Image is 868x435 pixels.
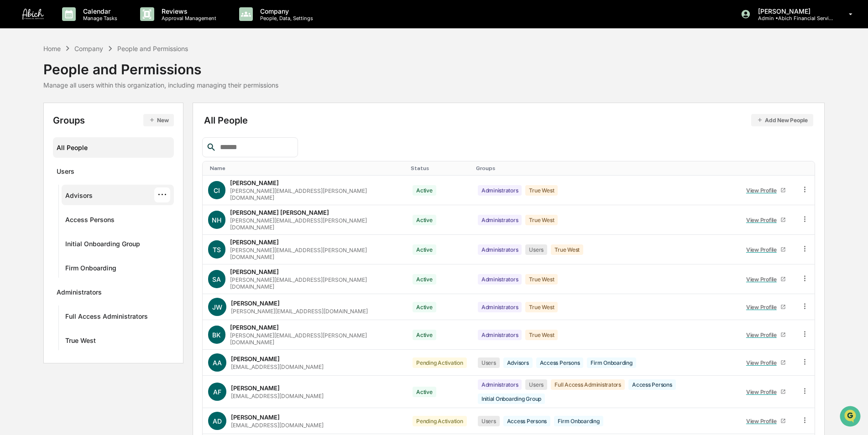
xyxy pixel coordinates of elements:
div: Administrators [478,185,522,196]
a: Powered byPylon [64,154,110,161]
p: [PERSON_NAME] [751,7,836,15]
div: Administrators [478,215,522,225]
span: CI [214,186,220,194]
div: Access Persons [65,216,115,227]
div: Administrators [478,330,522,340]
div: Access Persons [536,357,584,368]
span: TS [213,246,221,254]
div: [PERSON_NAME] [230,268,279,275]
div: Active [413,387,436,397]
div: People and Permissions [117,45,188,52]
div: Administrators [478,379,522,390]
div: Firm Onboarding [65,264,116,275]
a: 🗄️Attestations [63,111,117,128]
div: View Profile [746,388,780,395]
p: Manage Tasks [76,15,122,21]
p: Reviews [154,7,221,15]
div: Administrators [478,302,522,312]
div: [EMAIL_ADDRESS][DOMAIN_NAME] [231,422,324,429]
div: Toggle SortBy [740,165,791,171]
div: View Profile [746,217,780,223]
div: True West [525,185,558,196]
div: Manage all users within this organization, including managing their permissions [43,81,278,89]
a: View Profile [742,213,790,227]
div: Toggle SortBy [411,165,469,171]
div: Pending Activation [413,357,467,368]
div: [EMAIL_ADDRESS][DOMAIN_NAME] [231,393,324,399]
button: New [143,114,174,126]
div: Toggle SortBy [476,165,733,171]
a: 🖐️Preclearance [5,111,63,128]
div: [PERSON_NAME][EMAIL_ADDRESS][DOMAIN_NAME] [231,308,368,315]
div: View Profile [746,359,780,366]
span: Data Lookup [18,132,58,141]
div: [PERSON_NAME] [231,300,280,307]
div: [PERSON_NAME] [PERSON_NAME] [230,209,329,216]
p: Calendar [76,7,122,15]
div: Firm Onboarding [554,416,603,426]
div: [PERSON_NAME] [231,414,280,421]
div: We're available if you need us! [31,79,115,86]
div: Users [57,167,74,178]
p: Approval Management [154,15,221,21]
div: True West [65,337,96,347]
div: [PERSON_NAME] [231,384,280,392]
a: View Profile [742,356,790,370]
div: Active [413,330,436,340]
div: [PERSON_NAME] [230,238,279,246]
div: True West [525,215,558,225]
div: Groups [53,114,174,126]
div: 🗄️ [66,116,73,123]
div: Initial Onboarding Group [478,394,545,404]
div: Toggle SortBy [210,165,403,171]
div: [PERSON_NAME][EMAIL_ADDRESS][PERSON_NAME][DOMAIN_NAME] [230,276,402,290]
a: 🔎Data Lookup [5,129,61,145]
div: All People [57,140,170,155]
span: Preclearance [18,115,59,124]
div: Initial Onboarding Group [65,240,140,251]
div: True West [525,274,558,285]
button: Start new chat [155,72,166,83]
div: Firm Onboarding [587,357,636,368]
div: True West [525,302,558,312]
p: People, Data, Settings [253,15,318,21]
div: Full Access Administrators [65,312,148,323]
div: View Profile [746,187,780,194]
div: [PERSON_NAME][EMAIL_ADDRESS][PERSON_NAME][DOMAIN_NAME] [230,247,402,260]
div: Access Persons [628,379,676,390]
div: [EMAIL_ADDRESS][DOMAIN_NAME] [231,363,324,370]
div: Active [413,274,436,285]
div: View Profile [746,418,780,425]
a: View Profile [742,328,790,342]
div: Access Persons [503,416,551,426]
span: SA [212,275,221,283]
p: How can we help? [9,19,166,34]
div: Advisors [503,357,533,368]
div: True West [525,330,558,340]
div: All People [204,114,813,126]
a: View Profile [742,385,790,399]
div: View Profile [746,331,780,338]
div: [PERSON_NAME] [231,355,280,362]
div: Users [525,379,547,390]
span: Pylon [91,155,110,161]
span: Attestations [75,115,113,124]
div: Active [413,302,436,312]
iframe: Open customer support [839,405,863,430]
div: Pending Activation [413,416,467,426]
p: Admin • Abich Financial Services [751,15,836,21]
div: People and Permissions [43,54,278,78]
div: Active [413,185,436,196]
div: Company [74,45,103,52]
a: View Profile [742,272,790,286]
span: JW [212,303,222,311]
div: [PERSON_NAME] [230,324,279,331]
img: logo [22,9,44,20]
div: Start new chat [31,70,150,79]
div: Active [413,244,436,255]
div: [PERSON_NAME][EMAIL_ADDRESS][PERSON_NAME][DOMAIN_NAME] [230,332,402,346]
div: Administrators [478,244,522,255]
button: Add New People [751,114,813,126]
